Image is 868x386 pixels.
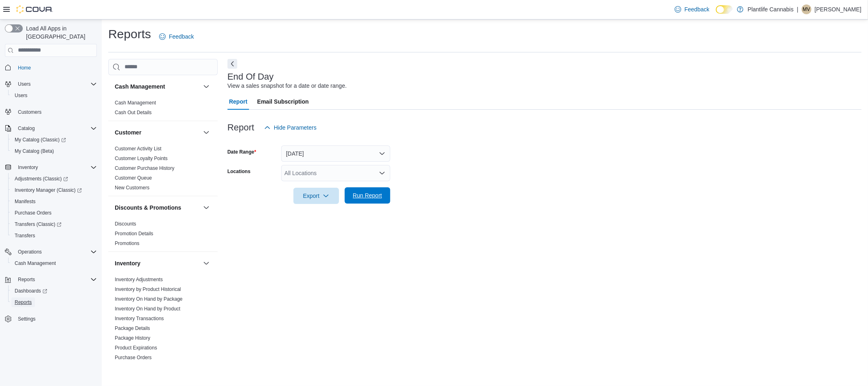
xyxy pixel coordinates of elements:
a: Inventory Transactions [115,316,164,321]
a: Transfers (Classic) [8,219,100,230]
img: Cova [16,5,53,13]
button: Cash Management [201,82,211,91]
a: Inventory by Product Historical [115,286,181,292]
h3: Discounts & Promotions [115,204,181,212]
span: Inventory Manager (Classic) [15,187,82,193]
a: Promotion Details [115,231,153,236]
span: Cash Management [115,100,156,106]
span: Customer Activity List [115,145,162,152]
span: Dark Mode [716,14,716,14]
a: Reports [11,297,35,307]
a: Inventory Adjustments [115,277,163,282]
span: Home [15,63,97,73]
span: Report [229,93,247,110]
button: Discounts & Promotions [201,203,211,213]
a: Transfers [11,231,38,241]
span: Transfers (Classic) [11,219,97,229]
a: Customer Activity List [115,146,162,152]
span: Settings [15,314,97,324]
button: Users [15,79,34,89]
a: Package Details [115,325,150,331]
button: Purchase Orders [8,207,100,219]
span: Product Expirations [115,345,157,351]
a: Cash Management [115,100,156,106]
span: Users [15,92,27,99]
a: Product Expirations [115,345,157,351]
button: Operations [15,247,45,257]
h3: Inventory [115,259,140,267]
a: My Catalog (Classic) [8,134,100,145]
a: Users [11,91,31,100]
button: Customer [201,128,211,137]
span: Users [15,79,97,89]
span: Manifests [15,198,35,205]
span: Transfers (Classic) [15,221,61,228]
p: | [797,4,798,14]
button: Reports [2,274,100,285]
a: Package History [115,335,150,341]
span: Customer Loyalty Points [115,155,168,162]
button: Inventory [201,258,211,268]
span: Customer Purchase History [115,165,175,171]
h3: Cash Management [115,82,165,91]
button: Inventory [115,259,200,267]
span: Operations [15,247,97,257]
button: Cash Management [115,82,200,91]
span: Purchase Orders [115,354,152,361]
span: Adjustments (Classic) [15,176,68,182]
span: Catalog [15,124,97,133]
button: Cash Management [8,258,100,269]
span: Export [298,188,334,204]
span: Catalog [18,125,35,132]
nav: Complex example [5,59,97,346]
a: Cash Management [11,258,59,268]
span: Inventory Manager (Classic) [11,185,97,195]
span: New Customers [115,184,149,191]
span: Package Details [115,325,150,332]
div: Inventory [108,275,218,385]
h1: Reports [108,26,151,42]
button: Manifests [8,196,100,207]
a: Reorder [115,364,132,370]
button: Reports [8,297,100,308]
span: Inventory On Hand by Package [115,296,183,302]
span: Reports [18,276,35,283]
button: Inventory [2,162,100,173]
a: Dashboards [11,286,50,296]
button: [DATE] [281,145,390,162]
span: Package History [115,335,150,341]
button: Transfers [8,230,100,241]
span: My Catalog (Classic) [15,137,66,143]
button: Operations [2,246,100,258]
button: Users [8,90,100,101]
span: Users [18,81,31,87]
a: Inventory Manager (Classic) [8,184,100,196]
span: Customers [15,107,97,117]
span: Manifests [11,197,97,206]
a: Feedback [671,1,713,17]
p: [PERSON_NAME] [815,4,861,14]
span: Run Report [353,191,382,200]
span: Promotions [115,240,140,247]
span: Adjustments (Classic) [11,174,97,184]
span: Hide Parameters [274,124,317,132]
span: Reports [15,275,97,284]
span: Purchase Orders [11,208,97,218]
div: Cash Management [108,98,218,121]
a: Customer Loyalty Points [115,156,168,161]
div: Discounts & Promotions [108,219,218,252]
a: Manifests [11,197,39,206]
span: My Catalog (Classic) [11,135,97,145]
a: My Catalog (Classic) [11,135,69,145]
label: Date Range [227,149,256,155]
span: My Catalog (Beta) [15,148,54,154]
button: Discounts & Promotions [115,204,200,212]
button: Settings [2,313,100,325]
span: Purchase Orders [15,210,52,216]
span: Home [18,65,31,71]
button: Next [227,59,237,69]
span: Cash Management [11,258,97,268]
p: Plantlife Cannabis [748,4,794,14]
span: Inventory by Product Historical [115,286,181,293]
